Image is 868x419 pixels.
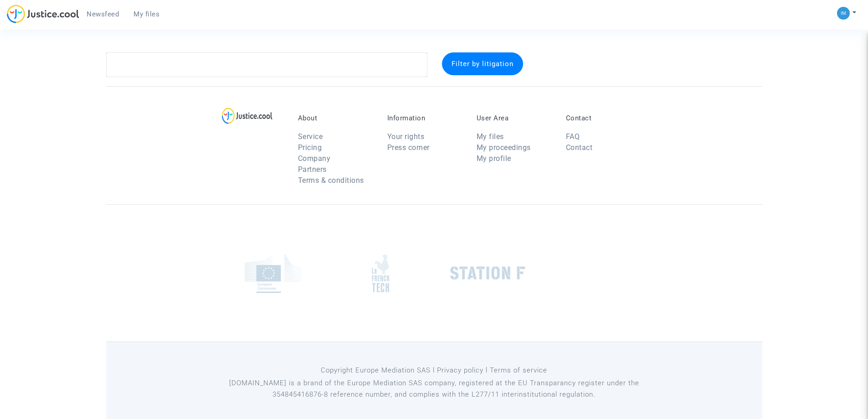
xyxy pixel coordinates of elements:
img: french_tech.png [372,254,389,293]
p: Copyright Europe Mediation SAS l Privacy policy l Terms of service [226,365,642,376]
p: [DOMAIN_NAME] is a brand of the Europe Mediation SAS company, registered at the EU Transparancy r... [226,378,642,400]
a: Contact [566,143,593,152]
span: Filter by litigation [452,60,514,68]
a: Newsfeed [79,7,126,21]
a: My proceedings [477,143,531,152]
a: My profile [477,154,511,163]
a: Service [298,132,323,141]
img: jc-logo.svg [7,5,79,23]
p: About [298,114,374,122]
a: FAQ [566,132,580,141]
img: europe_commision.png [245,253,302,293]
a: Press corner [387,143,430,152]
img: stationf.png [450,266,525,280]
span: Newsfeed [87,10,119,18]
p: Contact [566,114,642,122]
p: Information [387,114,463,122]
a: Partners [298,165,327,174]
a: My files [126,7,167,21]
img: logo-lg.svg [222,108,272,124]
a: Company [298,154,331,163]
span: My files [134,10,159,18]
img: a105443982b9e25553e3eed4c9f672e7 [837,7,850,20]
p: User Area [477,114,552,122]
a: Your rights [387,132,425,141]
a: Terms & conditions [298,176,364,185]
a: My files [477,132,504,141]
a: Pricing [298,143,322,152]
